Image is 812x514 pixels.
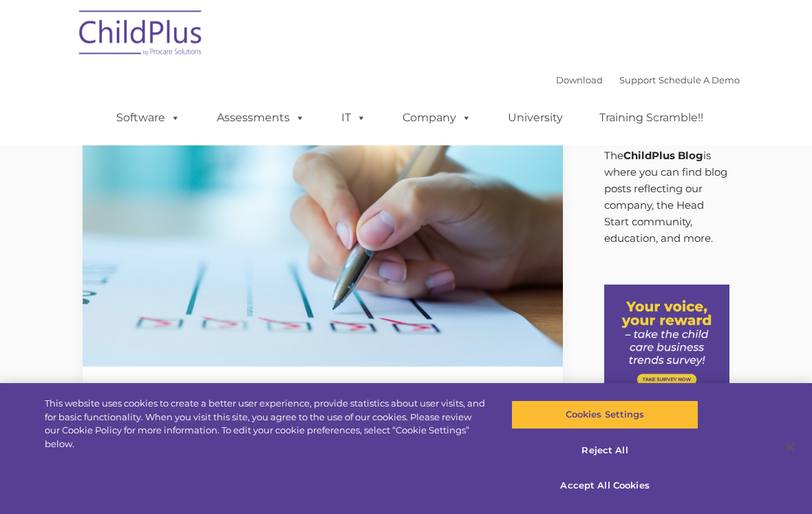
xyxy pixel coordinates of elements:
a: Support [619,74,656,85]
button: Close [775,432,805,462]
a: Training Scramble!! [586,104,717,132]
a: Software [103,104,194,132]
a: University [494,104,577,132]
img: Efficiency Boost: ChildPlus Online's Enhanced Family Pre-Application Process - Streamlining Appli... [83,96,563,367]
p: The is where you can find blog posts reflecting our company, the Head Start community, education,... [604,147,730,247]
button: Reject All [511,436,698,465]
button: Accept All Cookies [511,471,698,500]
div: This website uses cookies to create a better user experience, provide statistics about user visit... [45,397,487,451]
a: Download [556,74,603,85]
button: Cookies Settings [511,400,698,429]
font: | [556,74,740,85]
a: IT [328,104,380,132]
a: Assessments [203,104,319,132]
a: Schedule A Demo [659,74,740,85]
strong: ChildPlus Blog [623,149,703,162]
a: Company [389,104,485,132]
img: ChildPlus by Procare Solutions [72,1,210,70]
